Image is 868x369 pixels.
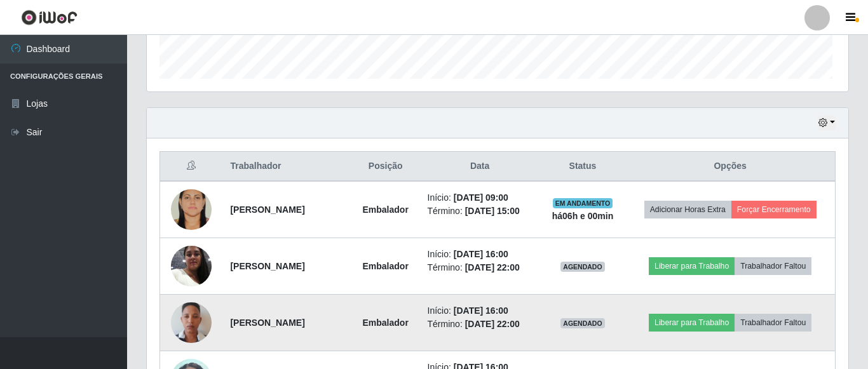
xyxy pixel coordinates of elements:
[552,211,614,221] strong: há 06 h e 00 min
[428,261,532,274] li: Término:
[230,261,304,271] strong: [PERSON_NAME]
[21,10,78,25] img: CoreUI Logo
[625,152,835,182] th: Opções
[454,305,508,316] time: [DATE] 16:00
[171,179,212,239] img: 1693145473232.jpeg
[363,261,409,271] strong: Embalador
[553,198,613,208] span: EM ANDAMENTO
[465,262,520,272] time: [DATE] 22:00
[363,205,409,215] strong: Embalador
[540,152,626,182] th: Status
[731,201,817,218] button: Forçar Encerramento
[454,249,508,259] time: [DATE] 16:00
[222,152,351,182] th: Trabalhador
[230,205,304,215] strong: [PERSON_NAME]
[171,239,212,293] img: 1699491283737.jpeg
[428,205,532,218] li: Término:
[428,248,532,261] li: Início:
[363,318,409,328] strong: Embalador
[428,318,532,331] li: Término:
[735,314,811,332] button: Trabalhador Faltou
[560,318,605,328] span: AGENDADO
[560,262,605,272] span: AGENDADO
[171,286,212,359] img: 1698154683957.jpeg
[230,318,304,328] strong: [PERSON_NAME]
[644,201,731,218] button: Adicionar Horas Extra
[735,257,811,275] button: Trabalhador Faltou
[351,152,420,182] th: Posição
[465,319,520,329] time: [DATE] 22:00
[649,257,735,275] button: Liberar para Trabalho
[428,304,532,318] li: Início:
[649,314,735,332] button: Liberar para Trabalho
[465,206,520,216] time: [DATE] 15:00
[454,192,508,203] time: [DATE] 09:00
[428,191,532,205] li: Início:
[420,152,540,182] th: Data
